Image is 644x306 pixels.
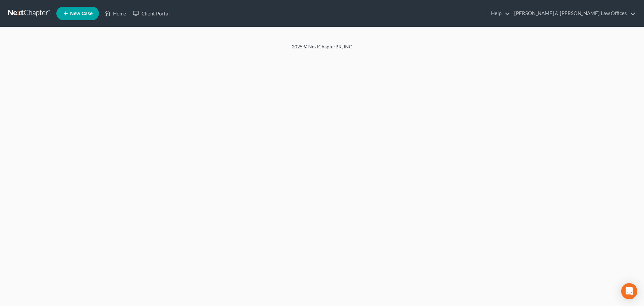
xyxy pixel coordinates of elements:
a: [PERSON_NAME] & [PERSON_NAME] Law Offices [511,7,636,19]
div: 2025 © NextChapterBK, INC [131,43,513,55]
a: Client Portal [129,7,173,19]
a: Home [101,7,129,19]
new-legal-case-button: New Case [56,7,99,20]
div: Open Intercom Messenger [621,283,637,299]
a: Help [488,7,510,19]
